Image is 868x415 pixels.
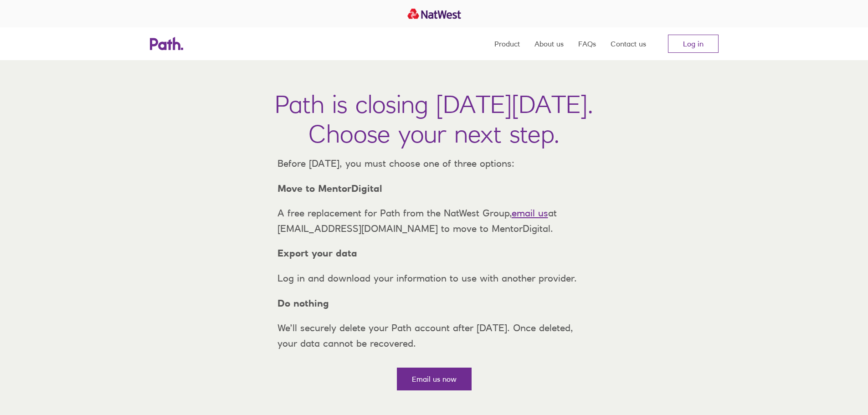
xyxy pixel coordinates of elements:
[275,89,593,149] h1: Path is closing [DATE][DATE]. Choose your next step.
[277,297,329,309] strong: Do nothing
[270,320,598,351] p: We’ll securely delete your Path account after [DATE]. Once deleted, your data cannot be recovered.
[668,35,719,53] a: Log in
[534,27,564,60] a: About us
[397,368,472,390] a: Email us now
[270,156,598,171] p: Before [DATE], you must choose one of three options:
[512,207,548,219] a: email us
[277,183,382,194] strong: Move to MentorDigital
[270,271,598,286] p: Log in and download your information to use with another provider.
[578,27,596,60] a: FAQs
[277,247,357,259] strong: Export your data
[611,27,646,60] a: Contact us
[270,205,598,236] p: A free replacement for Path from the NatWest Group, at [EMAIL_ADDRESS][DOMAIN_NAME] to move to Me...
[494,27,520,60] a: Product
